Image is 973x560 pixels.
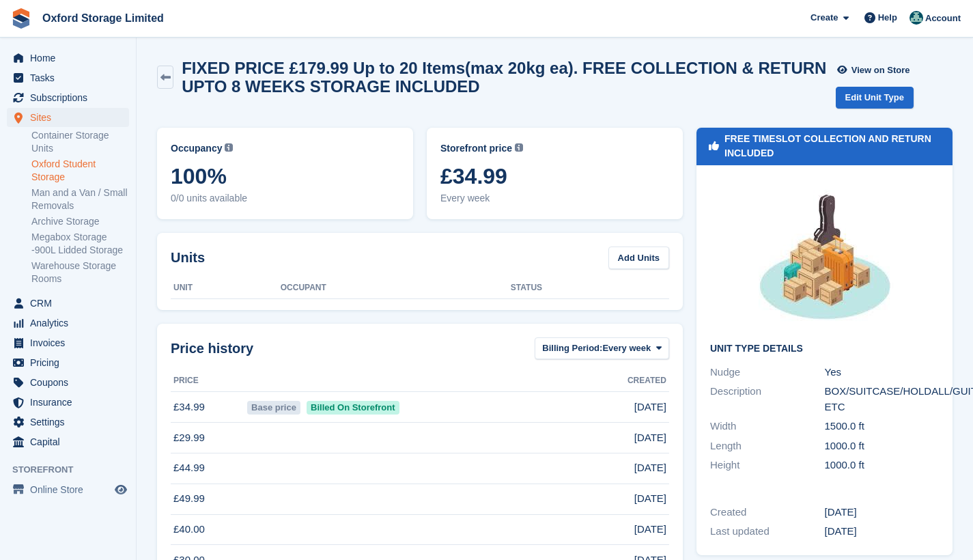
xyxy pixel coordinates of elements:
img: icon-info-grey-7440780725fd019a000dd9b08b2336e03edf1995a4989e88bcd33f0948082b44.svg [225,143,233,152]
span: Settings [30,412,112,432]
h2: Unit Type details [710,344,939,354]
a: Warehouse Storage Rooms [31,260,129,285]
a: Man and a Van / Small Removals [31,186,129,212]
div: Last updated [710,524,825,540]
span: 0/0 units available [171,191,399,206]
span: [DATE] [634,430,666,446]
a: menu [7,313,129,333]
a: Edit Unit Type [836,87,914,109]
button: Billing Period: Every week [535,337,669,360]
th: Price [171,370,244,392]
span: [DATE] [634,491,666,507]
td: £44.99 [171,453,244,484]
td: £29.99 [171,423,244,453]
span: Billed On Storefront [307,401,400,415]
span: Create [810,11,838,25]
span: Home [30,48,112,68]
h2: FIXED PRICE £179.99 Up to 20 Items(max 20kg ea). FREE COLLECTION & RETURN UPTO 8 WEEKS STORAGE IN... [182,59,835,96]
a: Preview store [113,481,129,498]
a: menu [7,333,129,352]
span: Invoices [30,333,112,352]
div: [DATE] [825,524,940,540]
th: Occupant [281,277,511,299]
img: images.jpeg [748,179,901,333]
div: Description [710,384,825,415]
a: Container Storage Units [31,129,129,155]
div: BOX/SUITCASE/HOLDALL/GUITAR ETC [825,384,940,415]
span: Online Store [30,480,112,499]
span: Account [925,12,961,25]
div: Nudge [710,365,825,380]
span: Price history [171,338,253,359]
span: CRM [30,294,112,313]
span: View on Store [851,64,910,77]
img: icon-info-grey-7440780725fd019a000dd9b08b2336e03edf1995a4989e88bcd33f0948082b44.svg [515,143,523,152]
span: £34.99 [440,164,669,188]
h2: Units [171,247,205,268]
span: 100% [171,164,399,188]
span: [DATE] [634,522,666,537]
a: Oxford Student Storage [31,158,129,184]
td: £49.99 [171,484,244,514]
div: Created [710,505,825,520]
a: menu [7,353,129,372]
img: stora-icon-8386f47178a22dfd0bd8f6a31ec36ba5ce8667c1dd55bd0f319d3a0aa187defe.svg [11,8,31,29]
span: Storefront price [440,141,512,156]
a: menu [7,108,129,127]
span: Coupons [30,373,112,392]
span: Capital [30,432,112,451]
a: menu [7,393,129,412]
div: Length [710,438,825,454]
span: Occupancy [171,141,222,156]
div: Yes [825,365,940,380]
span: Sites [30,108,112,127]
span: Created [627,374,666,387]
span: [DATE] [634,460,666,476]
span: Billing Period: [542,341,602,355]
span: Insurance [30,393,112,412]
a: menu [7,480,129,499]
span: Help [878,11,897,25]
a: Oxford Storage Limited [37,7,169,29]
a: Archive Storage [31,215,129,228]
a: menu [7,432,129,451]
span: Analytics [30,313,112,333]
a: menu [7,88,129,107]
span: Subscriptions [30,88,112,107]
a: menu [7,412,129,432]
div: [DATE] [825,505,940,520]
a: menu [7,68,129,87]
span: Pricing [30,353,112,372]
a: View on Store [836,59,916,81]
div: 1000.0 ft [825,438,940,454]
img: Rob Meredith [909,11,923,25]
a: menu [7,294,129,313]
div: 1500.0 ft [825,419,940,434]
th: Status [511,277,669,299]
a: menu [7,48,129,68]
td: £34.99 [171,392,244,423]
span: Every week [602,341,651,355]
th: Unit [171,277,281,299]
span: Base price [247,401,301,415]
a: Add Units [608,247,669,269]
td: £40.00 [171,514,244,545]
div: 1000.0 ft [825,458,940,473]
span: [DATE] [634,400,666,415]
span: Storefront [12,463,136,477]
span: Every week [440,191,669,206]
span: Tasks [30,68,112,87]
div: Width [710,419,825,434]
a: Megabox Storage -900L Lidded Storage [31,231,129,257]
div: Height [710,458,825,473]
div: FREE TIMESLOT COLLECTION AND RETURN INCLUDED [724,132,953,160]
a: menu [7,373,129,392]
